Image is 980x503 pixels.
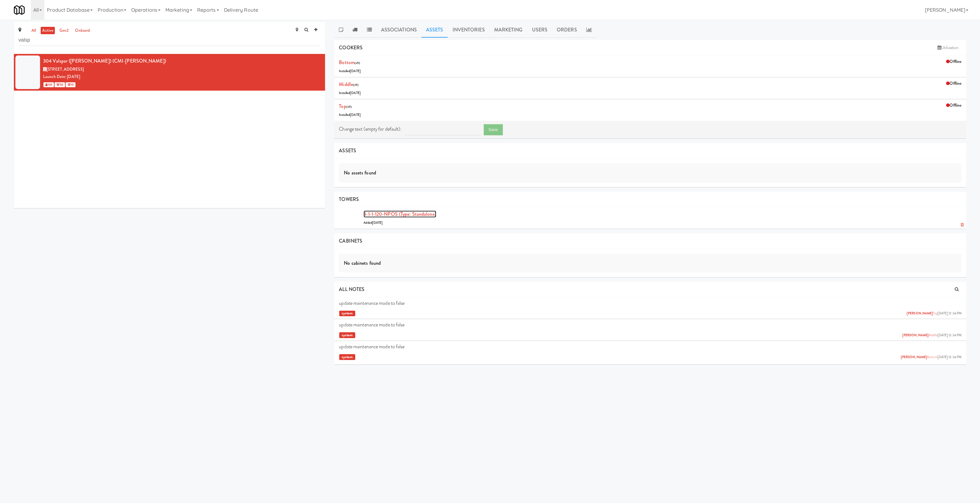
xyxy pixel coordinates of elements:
[946,80,962,88] div: Offline
[946,102,962,109] div: Offline
[907,311,962,316] span: [DATE] 12:34 PM
[41,27,55,35] a: active
[339,91,361,95] span: Installed
[14,5,25,15] img: Micromart
[907,311,933,316] a: [PERSON_NAME]
[339,237,362,244] span: CABINETS
[339,163,962,182] div: No assets found
[339,44,363,51] span: COOKERS
[339,254,962,273] div: No cabinets found
[14,54,325,91] li: 304 Valspar ([PERSON_NAME]) (CMI-[PERSON_NAME])[STREET_ADDRESS]Launch Date: [DATE] 150 50 10
[934,43,962,52] a: Utilization
[43,73,320,81] div: Launch Date: [DATE]
[339,300,962,307] p: update maintenance mode to false
[902,333,929,337] a: [PERSON_NAME]
[43,56,320,66] div: 304 Valspar ([PERSON_NAME]) (CMI-[PERSON_NAME])
[421,22,448,38] a: Assets
[927,355,937,359] a: Bottom
[364,211,436,218] a: 3-1-1-120-NPOS (type: standalone)
[66,82,75,87] span: 10
[364,220,383,225] span: Added
[350,112,361,117] span: [DATE]
[58,27,70,35] a: gen2
[339,354,355,360] span: system
[376,22,421,38] a: Associations
[350,69,361,73] span: [DATE]
[339,286,364,293] span: ALL NOTES
[552,22,582,38] a: Orders
[339,59,355,66] a: Bottom
[946,58,962,66] div: Offline
[339,81,353,88] a: Middle
[339,69,361,73] span: Installed
[55,82,65,87] span: 50
[339,125,401,134] label: Change text (empty for default):
[350,91,361,95] span: [DATE]
[355,61,360,65] span: (v9)
[339,147,356,154] span: ASSETS
[43,82,54,87] span: 150
[339,103,346,110] a: Top
[30,27,38,35] a: all
[47,66,84,72] span: [STREET_ADDRESS]
[448,22,489,38] a: Inventories
[339,112,361,117] span: Installed
[933,311,937,316] a: Top
[339,332,355,338] span: system
[339,321,962,328] p: update maintenance mode to false
[372,220,383,225] span: [DATE]
[484,124,503,135] button: Save
[902,333,962,338] span: [DATE] 12:34 PM
[353,83,359,87] span: (v9)
[527,22,552,38] a: Users
[73,27,91,35] a: onboard
[18,35,320,46] input: Search site
[346,104,352,109] span: (v9)
[929,333,937,337] a: Middle
[901,355,962,360] span: [DATE] 12:34 PM
[339,343,962,350] p: update maintenance mode to false
[490,22,527,38] a: Marketing
[901,355,927,359] a: [PERSON_NAME]
[339,311,355,317] span: system
[339,196,359,203] span: TOWERS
